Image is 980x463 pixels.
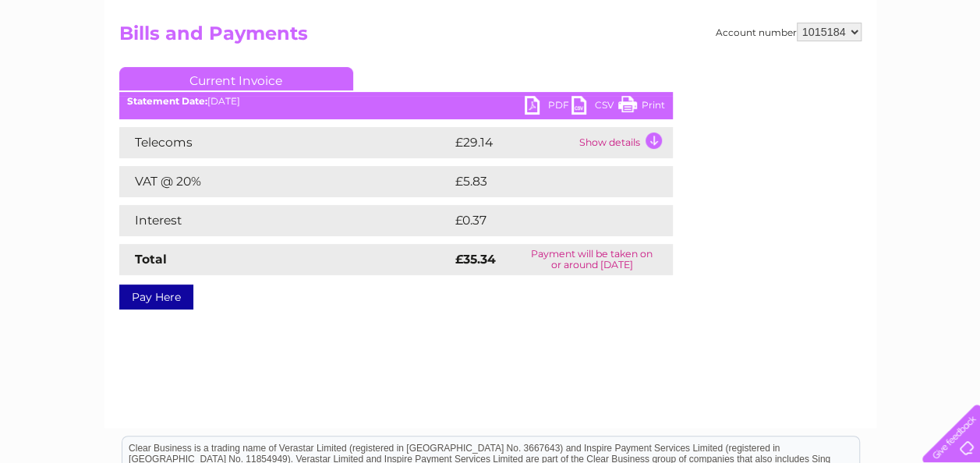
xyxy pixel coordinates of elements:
a: Contact [876,66,915,78]
td: VAT @ 20% [119,166,451,197]
div: Account number [716,23,861,41]
td: £5.83 [451,166,636,197]
td: Telecoms [119,127,451,158]
td: £29.14 [451,127,575,158]
a: 0333 014 3131 [686,8,794,27]
a: Print [618,96,665,118]
a: Log out [929,66,965,78]
a: Water [706,66,735,78]
strong: £35.34 [455,252,496,267]
strong: Total [135,252,167,267]
td: Interest [119,205,451,236]
td: Show details [575,127,673,158]
td: £0.37 [451,205,636,236]
a: Blog [844,66,867,78]
div: Clear Business is a trading name of Verastar Limited (registered in [GEOGRAPHIC_DATA] No. 3667643... [122,9,859,76]
a: Current Invoice [119,67,353,90]
div: [DATE] [119,96,673,107]
a: Energy [745,66,779,78]
img: logo.png [34,41,114,88]
b: Statement Date: [127,95,207,107]
a: Pay Here [119,285,193,309]
td: Payment will be taken on or around [DATE] [511,244,673,275]
a: CSV [571,96,618,118]
a: Telecoms [788,66,835,78]
a: PDF [525,96,571,118]
h2: Bills and Payments [119,23,861,52]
